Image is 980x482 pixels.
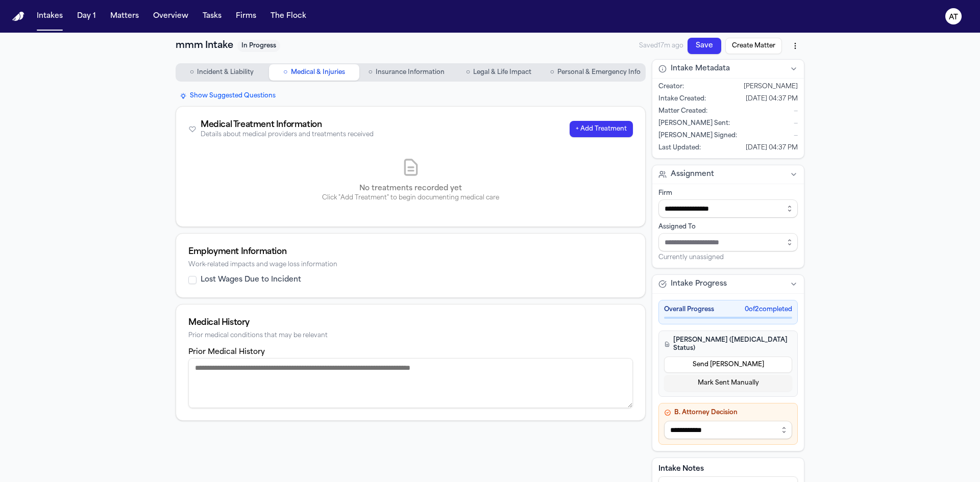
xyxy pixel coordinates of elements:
h4: B. Attorney Decision [664,409,792,417]
span: Legal & Life Impact [473,68,531,77]
span: 0 of 2 completed [745,306,792,314]
span: ○ [190,67,194,78]
a: Home [12,12,24,21]
span: [PERSON_NAME] Signed : [658,132,737,140]
div: Employment Information [188,246,633,258]
span: Medical & Injuries [291,68,345,77]
h1: mmm Intake [176,39,233,53]
span: [PERSON_NAME] Sent : [658,119,730,128]
span: ○ [283,67,287,78]
button: Show Suggested Questions [176,90,280,102]
span: Last Updated : [658,144,701,152]
button: Create Matter [725,38,782,54]
span: — [794,120,798,126]
span: Intake Created : [658,95,706,103]
div: Medical Treatment Information [201,119,374,131]
p: Click "Add Treatment" to begin documenting medical care [188,194,633,202]
button: Tasks [199,7,226,26]
button: Go to Incident & Liability [177,64,267,81]
button: Intake Progress [652,275,804,293]
button: Assignment [652,165,804,184]
span: Insurance Information [376,68,445,77]
button: + Add Treatment [570,121,633,137]
button: Mark Sent Manually [664,375,792,391]
input: Select firm [658,199,798,218]
span: ○ [368,67,372,78]
label: Intake Notes [658,464,798,474]
button: Overview [149,7,192,26]
span: ○ [550,67,554,78]
div: Prior medical conditions that may be relevant [188,332,633,340]
button: Intake Metadata [652,60,804,78]
span: [PERSON_NAME] [744,83,798,91]
span: — [794,133,798,139]
span: Creator : [658,83,684,91]
button: Go to Medical & Injuries [269,64,359,81]
textarea: Prior medical history [188,358,633,408]
span: Overall Progress [664,306,714,314]
label: Lost Wages Due to Incident [201,275,301,285]
span: Saved 17m ago [639,42,683,50]
div: Details about medical providers and treatments received [201,131,374,139]
span: — [794,108,798,114]
button: Send [PERSON_NAME] [664,357,792,373]
input: Assign to staff member [658,233,798,251]
span: Assignment [671,169,714,180]
span: Personal & Emergency Info [557,68,641,77]
img: Finch Logo [12,12,24,21]
p: No treatments recorded yet [188,184,633,194]
label: Prior Medical History [188,348,265,356]
button: Intakes [33,7,67,26]
div: Assigned To [658,223,798,231]
span: Intake Metadata [671,64,730,74]
span: Currently unassigned [658,253,724,262]
div: Medical History [188,317,633,329]
span: [DATE] 04:37 PM [746,144,798,152]
span: Intake Progress [671,279,727,289]
button: Go to Insurance Information [361,64,452,81]
button: Day 1 [73,7,100,26]
div: Firm [658,189,798,197]
span: Matter Created : [658,107,707,115]
button: The Flock [266,7,310,26]
span: Incident & Liability [197,68,254,77]
button: Go to Personal & Emergency Info [546,64,645,81]
button: Go to Legal & Life Impact [454,64,544,81]
div: Work-related impacts and wage loss information [188,261,633,269]
span: [DATE] 04:37 PM [746,95,798,103]
button: Save [688,38,721,54]
span: In Progress [237,40,280,52]
h4: [PERSON_NAME] ([MEDICAL_DATA] Status) [664,336,792,352]
button: Firms [232,7,260,26]
button: More actions [786,37,804,55]
button: Matters [106,7,143,26]
span: ○ [466,67,470,78]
